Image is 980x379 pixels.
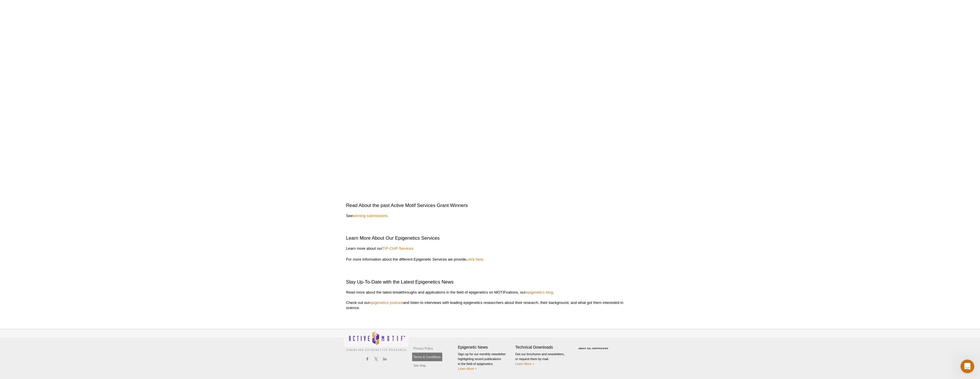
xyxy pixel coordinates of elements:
[346,235,634,242] h2: Learn More About Our Epigenetics Services
[458,367,477,370] a: Learn More >
[458,345,513,350] h4: Epigenetic News
[526,290,553,294] a: epigenetics blog
[578,347,608,349] a: ABOUT SSL CERTIFICATES
[346,202,634,209] h2: Read About the past Active Motif Services Grant Winners
[515,352,570,366] p: Get our brochures and newsletters, or request them by mail.
[353,214,387,218] a: winning submissions
[382,246,413,251] a: TIP-ChIP Services
[412,353,442,361] a: Terms & Conditions
[346,290,634,310] p: Read more about the latest breakthroughs and applications in the field of epigenetics on MOTIFvat...
[573,339,616,352] table: Click to Verify - This site chose Symantec SSL for secure e-commerce and confidential communicati...
[370,300,403,305] a: epigenetics podcast
[960,360,974,373] iframe: Intercom live chat
[515,362,534,366] a: Learn More >
[346,257,634,262] p: For more information about the different Epigenetic Services we provide, .
[467,257,483,261] a: click here
[458,352,513,371] p: Sign up for our monthly newsletter highlighting recent publications in the field of epigenetics.
[412,344,435,353] a: Privacy Policy
[346,246,634,251] p: Learn more about our
[343,329,409,352] img: Active Motif,
[515,345,570,350] h4: Technical Downloads
[346,213,634,218] p: See .
[412,361,427,370] a: Site Map
[346,279,634,286] h2: Stay Up-To-Date with the Latest Epigenetics News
